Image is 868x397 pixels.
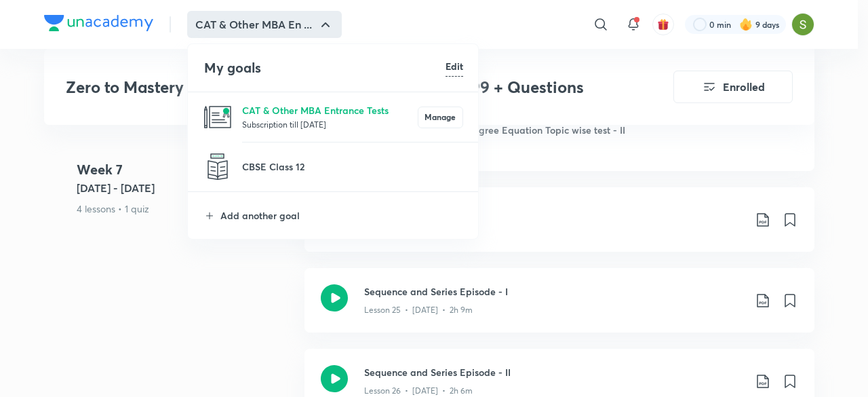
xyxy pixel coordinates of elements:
h6: Edit [446,59,463,73]
button: Manage [418,107,463,128]
p: CBSE Class 12 [242,159,463,174]
img: CAT & Other MBA Entrance Tests [204,104,231,131]
p: Add another goal [220,208,463,223]
img: CBSE Class 12 [204,153,231,181]
h4: My goals [204,58,446,78]
p: CAT & Other MBA Entrance Tests [242,103,418,117]
p: Subscription till [DATE] [242,117,418,131]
